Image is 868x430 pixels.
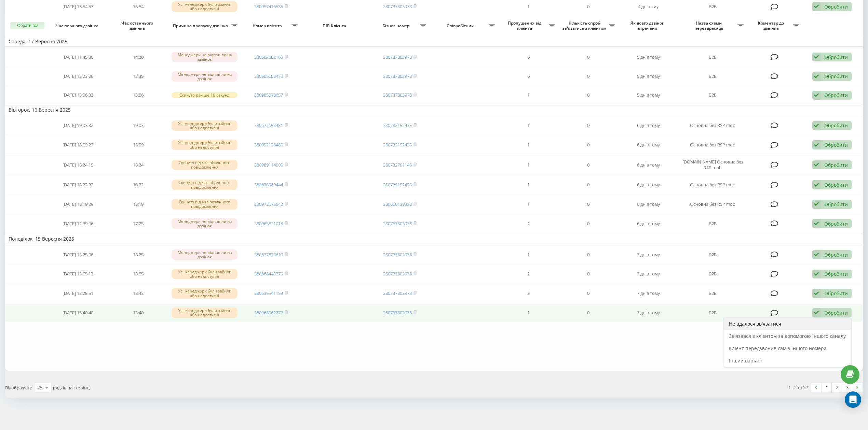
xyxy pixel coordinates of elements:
button: Обрати всі [10,22,44,30]
td: 2 [498,215,558,233]
td: 18:59 [108,136,168,154]
div: Обробити [824,162,848,168]
a: 380968562277 [254,310,283,316]
td: 13:55 [108,265,168,283]
td: Середа, 17 Вересня 2025 [5,37,863,47]
td: 5 днів тому [619,68,679,86]
td: 6 днів тому [619,215,679,233]
a: 380502582165 [254,54,283,60]
div: Обробити [824,290,848,297]
td: 0 [558,155,619,174]
span: Як довго дзвінок втрачено [624,20,672,31]
td: [DATE] 13:23:06 [48,68,108,86]
div: 25 [37,384,43,391]
span: Час першого дзвінка [54,23,102,29]
td: 3 [498,284,558,302]
a: 380737803978 [383,271,412,277]
td: 7 днів тому [619,265,679,283]
td: 0 [558,116,619,134]
span: Відображати [5,385,32,391]
span: Клієнт передзвонив сам з іншого номера [729,345,827,352]
div: Усі менеджери були зайняті або недоступні [172,288,238,298]
a: 380668443775 [254,271,283,277]
td: [DATE] 18:24:15 [48,155,108,174]
span: рядків на сторінці [53,385,91,391]
span: Інший варіант [729,357,763,364]
td: [DATE] 13:06:33 [48,87,108,103]
td: Основна без RSP mob [678,195,747,213]
div: Обробити [824,73,848,80]
td: 0 [558,48,619,66]
td: 1 [498,87,558,103]
td: 7 днів тому [619,304,679,322]
span: Причина пропуску дзвінка [172,23,231,29]
span: Кількість спроб зв'язатись з клієнтом [562,20,609,31]
div: Обробити [824,122,848,129]
div: Скинуто під час вітального повідомлення [172,160,238,170]
a: 380638080444 [254,182,283,188]
td: 6 днів тому [619,195,679,213]
a: 3 [842,383,852,392]
td: 0 [558,284,619,302]
td: В2В [678,215,747,233]
td: Основна без RSP mob [678,136,747,154]
a: 380957416585 [254,3,283,10]
a: 380737803978 [383,310,412,316]
td: 13:35 [108,68,168,86]
td: 0 [558,215,619,233]
a: 380737803978 [383,220,412,227]
td: Основна без RSP mob [678,116,747,134]
td: 0 [558,68,619,86]
a: 380732152435 [383,182,412,188]
a: 2 [832,383,842,392]
div: Обробити [824,220,848,227]
a: 380737803978 [383,3,412,10]
td: 18:22 [108,176,168,194]
td: 6 [498,68,558,86]
td: 5 днів тому [619,87,679,103]
td: 0 [558,136,619,154]
a: 380677833619 [254,252,283,258]
td: [DATE] 15:25:06 [48,246,108,264]
td: 7 днів тому [619,246,679,264]
div: Усі менеджери були зайняті або недоступні [172,140,238,150]
td: 1 [498,176,558,194]
a: 380672658481 [254,122,283,128]
span: Час останнього дзвінка [114,20,162,31]
div: Усі менеджери були зайняті або недоступні [172,1,238,12]
td: Основна без RSP mob [678,176,747,194]
td: В2В [678,246,747,264]
div: Скинуто під час вітального повідомлення [172,180,238,190]
div: Менеджери не відповіли на дзвінок [172,218,238,229]
span: Зв'язався з клієнтом за допомогою іншого каналу [729,333,846,339]
td: 13:06 [108,87,168,103]
td: 18:19 [108,195,168,213]
div: Обробити [824,252,848,258]
a: 380737803978 [383,290,412,296]
a: 380635541153 [254,290,283,296]
a: 380737803978 [383,252,412,258]
span: Номер клієнта [244,23,291,29]
span: ПІБ Клієнта [308,23,363,29]
td: 2 [498,265,558,283]
td: 5 днів тому [619,48,679,66]
div: Обробити [824,54,848,60]
td: 19:03 [108,116,168,134]
div: Усі менеджери були зайняті або недоступні [172,307,238,318]
td: 13:43 [108,284,168,302]
a: 380989114005 [254,162,283,168]
div: Обробити [824,271,848,277]
td: В2В [678,265,747,283]
td: 1 [498,155,558,174]
td: 0 [558,176,619,194]
td: Понеділок, 15 Вересня 2025 [5,234,863,244]
td: 18:24 [108,155,168,174]
td: 6 днів тому [619,136,679,154]
td: 13:40 [108,304,168,322]
a: 380737803978 [383,54,412,60]
td: 1 [498,136,558,154]
div: Усі менеджери були зайняті або недоступні [172,269,238,279]
a: 380965821018 [254,220,283,227]
a: 380737803978 [383,73,412,79]
td: [DATE] 13:55:13 [48,265,108,283]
